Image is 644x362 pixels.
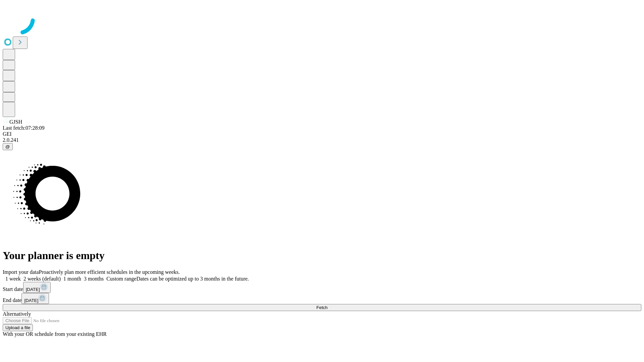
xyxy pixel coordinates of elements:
[21,293,49,304] button: [DATE]
[137,276,249,282] span: Dates can be optimized up to 3 months in the future.
[3,137,641,143] div: 2.0.241
[3,249,641,262] h1: Your planner is empty
[3,269,39,275] span: Import your data
[3,293,641,304] div: End date
[3,324,33,331] button: Upload a file
[5,276,21,282] span: 1 week
[23,276,61,282] span: 2 weeks (default)
[3,125,45,131] span: Last fetch: 07:28:09
[5,144,10,149] span: @
[39,269,180,275] span: Proactively plan more efficient schedules in the upcoming weeks.
[26,287,40,292] span: [DATE]
[3,282,641,293] div: Start date
[23,282,51,293] button: [DATE]
[24,298,38,303] span: [DATE]
[63,276,81,282] span: 1 month
[3,304,641,311] button: Fetch
[84,276,104,282] span: 3 months
[9,119,22,125] span: GJSH
[106,276,136,282] span: Custom range
[3,143,13,150] button: @
[316,305,327,310] span: Fetch
[3,131,641,137] div: GEI
[3,311,31,317] span: Alternatively
[3,331,107,337] span: With your OR schedule from your existing EHR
